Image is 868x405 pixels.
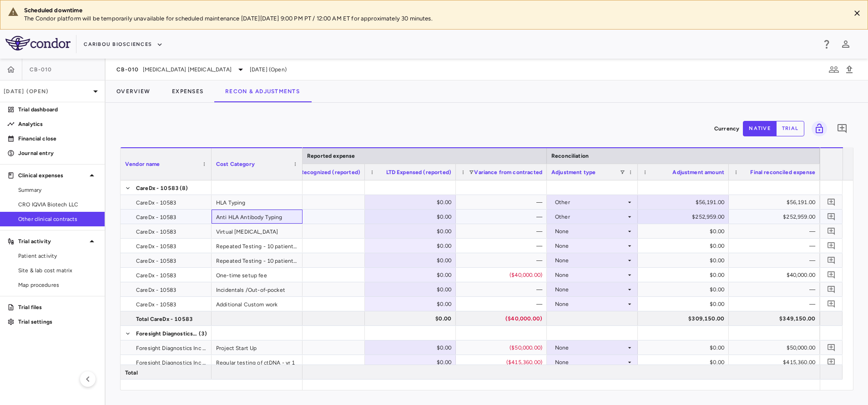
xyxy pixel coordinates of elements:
[837,123,848,134] svg: Add comment
[214,80,311,102] button: Recon & Adjustments
[84,37,163,52] button: Caribou Biosciences
[646,210,724,224] div: $252,959.00
[743,121,777,136] button: native
[825,240,838,252] button: Add comment
[555,239,626,253] div: None
[555,340,626,355] div: None
[18,266,97,275] span: Site & lab cost matrix
[212,239,303,253] div: Repeated Testing - 10 patients in [GEOGRAPHIC_DATA] and [GEOGRAPHIC_DATA] HLA typing
[5,36,71,50] img: logo-full-SnFGN8VE.png
[555,210,626,224] div: Other
[834,121,850,136] button: Add comment
[646,253,724,268] div: $0.00
[555,253,626,268] div: None
[776,121,804,136] button: trial
[212,340,303,355] div: Project Start Up
[555,297,626,311] div: None
[825,196,838,208] button: Add comment
[125,365,138,380] span: Total
[373,311,451,326] div: $0.00
[825,298,838,310] button: Add comment
[714,125,739,133] p: Currency
[737,210,815,224] div: $252,959.00
[808,121,827,136] span: You do not have permission to lock or unlock grids
[737,253,815,268] div: —
[555,268,626,282] div: None
[18,281,97,289] span: Map procedures
[250,65,287,74] span: [DATE] (Open)
[373,355,451,370] div: $0.00
[30,66,52,73] span: CB-010
[373,282,451,297] div: $0.00
[136,341,206,355] span: Foresight Diagnostics Inc - 8415
[143,65,232,74] span: [MEDICAL_DATA] [MEDICAL_DATA]
[464,210,542,224] div: —
[646,224,724,239] div: $0.00
[827,358,836,366] svg: Add comment
[24,15,843,23] p: The Condor platform will be temporarily unavailable for scheduled maintenance [DATE][DATE] 9:00 P...
[136,355,206,370] span: Foresight Diagnostics Inc - 8415
[646,297,724,311] div: $0.00
[106,80,161,102] button: Overview
[136,326,198,341] span: Foresight Diagnostics Inc - 8415
[737,282,815,297] div: —
[136,297,176,312] span: CareDx - 10583
[212,355,303,369] div: Regular testing of ctDNA - yr 1
[18,318,97,326] p: Trial settings
[136,283,176,297] span: CareDx - 10583
[827,227,836,235] svg: Add comment
[737,311,815,326] div: $349,150.00
[827,343,836,352] svg: Add comment
[18,135,97,143] p: Financial close
[136,268,176,283] span: CareDx - 10583
[646,195,724,210] div: $56,191.00
[373,224,451,239] div: $0.00
[555,195,626,210] div: Other
[551,153,589,159] span: Reconciliation
[116,66,139,73] span: CB-010
[18,252,97,260] span: Patient activity
[737,340,815,355] div: $50,000.00
[464,268,542,282] div: ($40,000.00)
[373,195,451,210] div: $0.00
[646,340,724,355] div: $0.00
[827,212,836,221] svg: Add comment
[18,105,97,114] p: Trial dashboard
[825,269,838,281] button: Add comment
[827,241,836,250] svg: Add comment
[737,224,815,239] div: —
[373,268,451,282] div: $0.00
[464,195,542,210] div: —
[199,326,207,341] span: (3)
[386,169,451,175] span: LTD Expensed (reported)
[646,355,724,370] div: $0.00
[825,283,838,295] button: Add comment
[850,6,864,20] button: Close
[18,237,86,245] p: Trial activity
[737,195,815,210] div: $56,191.00
[825,254,838,266] button: Add comment
[464,311,542,326] div: ($40,000.00)
[216,161,255,167] span: Cost Category
[136,210,176,225] span: CareDx - 10583
[307,153,355,159] span: Reported expense
[212,224,303,238] div: Virtual [MEDICAL_DATA]
[555,282,626,297] div: None
[825,210,838,223] button: Add comment
[646,239,724,253] div: $0.00
[18,149,97,157] p: Journal entry
[646,268,724,282] div: $0.00
[827,256,836,265] svg: Add comment
[464,355,542,370] div: ($415,360.00)
[136,254,176,268] span: CareDx - 10583
[24,6,843,15] div: Scheduled downtime
[737,268,815,282] div: $40,000.00
[180,181,188,195] span: (8)
[827,285,836,294] svg: Add comment
[18,215,97,223] span: Other clinical contracts
[827,198,836,206] svg: Add comment
[125,161,160,167] span: Vendor name
[825,356,838,368] button: Add comment
[464,340,542,355] div: ($50,000.00)
[464,224,542,239] div: —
